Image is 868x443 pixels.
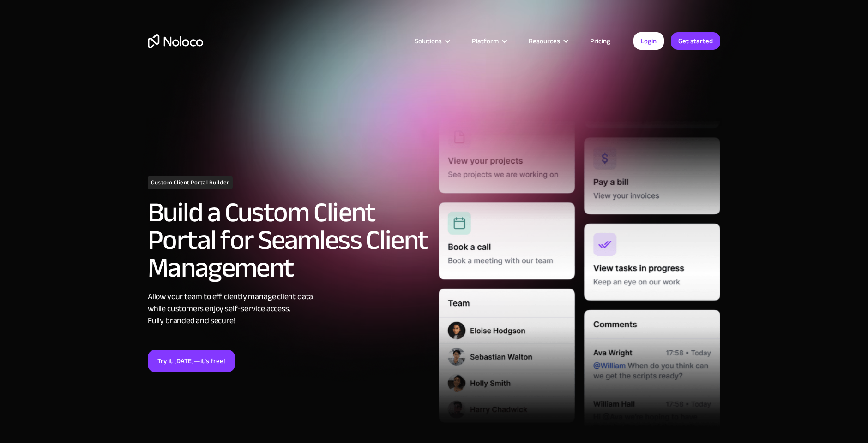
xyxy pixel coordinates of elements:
h1: Custom Client Portal Builder [148,176,233,189]
a: Get started [671,32,720,50]
h2: Build a Custom Client Portal for Seamless Client Management [148,199,429,282]
div: Platform [472,35,499,47]
a: Login [633,32,664,50]
div: Resources [529,35,560,47]
div: Platform [460,35,517,47]
div: Solutions [403,35,460,47]
a: home [148,34,203,48]
div: Solutions [415,35,442,47]
div: Resources [517,35,579,47]
div: Allow your team to efficiently manage client data while customers enjoy self-service access. Full... [148,291,429,327]
a: Try it [DATE]—it’s free! [148,350,235,372]
a: Pricing [579,35,622,47]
